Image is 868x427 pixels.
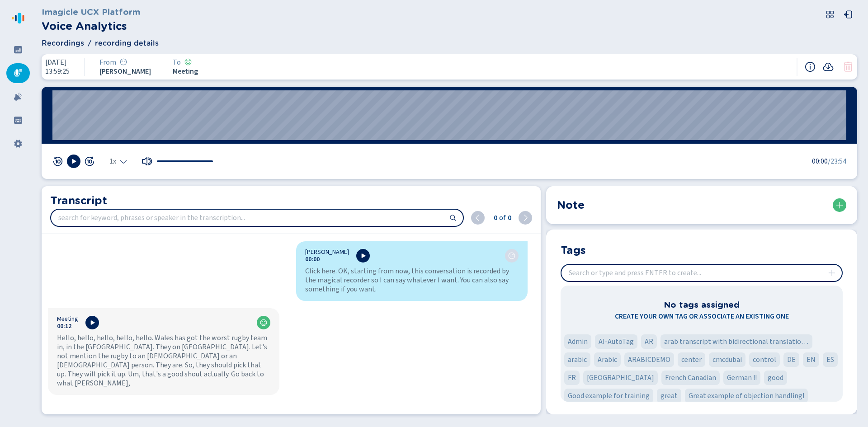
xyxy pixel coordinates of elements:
div: Tag 'EN' [803,352,819,367]
div: Positive sentiment [260,319,267,326]
span: control [753,354,776,365]
span: Admin [568,336,588,347]
svg: icon-emoji-neutral [120,58,127,66]
span: great [660,390,678,401]
svg: box-arrow-left [844,10,853,19]
svg: play [359,252,367,259]
svg: play [70,158,77,165]
span: 0 [492,212,497,223]
button: Play [Hotkey: spacebar] [67,155,80,168]
span: Recordings [42,38,84,49]
button: Recording information [805,61,816,72]
h2: Transcript [50,192,532,209]
div: Tag 'Arabic' [594,352,621,367]
div: Tag 'control' [749,352,780,367]
div: Tag 'Good example for training' [564,389,653,403]
div: Tag 'Great example of objection handling!' [685,389,808,403]
h2: Note [557,197,585,213]
span: Meeting [173,67,220,75]
button: next (ENTER) [519,211,532,225]
span: EN [807,354,816,365]
div: Recordings [6,63,30,83]
div: Tag 'AR' [641,334,657,349]
svg: plus [836,202,843,209]
span: [PERSON_NAME] [99,67,151,75]
div: Click here. OK, starting from now, this conversation is recorded by the magical recorder so I can... [305,267,519,294]
span: FR [568,372,576,383]
div: Tag 'Admin' [564,334,591,349]
svg: icon-emoji-smile [260,319,267,326]
div: Neutral sentiment [120,58,127,66]
button: previous (shift + ENTER) [471,211,485,225]
svg: trash-fill [843,61,854,72]
span: To [173,58,181,66]
div: Groups [6,110,30,130]
div: Hello, hello, hello, hello, hello. Wales has got the worst rugby team in, in the [GEOGRAPHIC_DATA... [57,333,270,388]
div: Tag 'cmcdubai' [709,352,745,367]
svg: cloud-arrow-down-fill [823,61,834,72]
svg: search [449,214,457,221]
div: Tag 'great' [657,389,681,403]
div: Tag 'DE' [783,352,799,367]
span: Create your own tag or associate an existing one [615,311,789,322]
span: arabic [568,354,587,365]
button: Mute [142,156,152,167]
input: search for keyword, phrases or speaker in the transcription... [51,210,463,226]
span: 1x [109,158,116,165]
svg: chevron-left [474,214,481,221]
button: Recording download [823,61,834,72]
div: Alarms [6,87,30,107]
svg: mic-fill [14,69,23,78]
input: Search or type and press ENTER to create... [561,265,842,281]
svg: play [89,319,96,326]
button: skip 10 sec rev [Hotkey: arrow-left] [52,156,63,167]
span: ARABICDEMO [628,354,670,365]
div: Tag 'Francia' [583,371,658,385]
svg: icon-emoji-neutral [508,252,515,259]
svg: groups-filled [14,116,23,125]
div: Tag 'center' [678,352,705,367]
button: skip 10 sec fwd [Hotkey: arrow-right] [84,156,95,167]
svg: plus [828,269,835,277]
span: AR [645,336,653,347]
span: German !! [727,372,757,383]
span: cmcdubai [712,354,742,365]
h2: Voice Analytics [42,18,140,34]
svg: info-circle [805,61,816,72]
span: ES [826,354,834,365]
span: French Canadian [665,372,716,383]
span: arab transcript with bidirectional translation 'fashion' [664,336,809,347]
span: [GEOGRAPHIC_DATA] [587,372,654,383]
h3: No tags assigned [664,298,740,311]
div: Tag 'arab transcript with bidirectional translation 'fashion'' [660,334,812,349]
span: center [681,354,702,365]
svg: jump-back [52,156,63,167]
span: Arabic [598,354,617,365]
span: AI-AutoTag [599,336,634,347]
div: Select the playback speed [109,158,127,165]
button: Your role doesn't allow you to delete this conversation [843,61,854,72]
span: good [768,372,783,383]
span: DE [787,354,796,365]
button: 00:00 [305,256,320,263]
h3: Imagicle UCX Platform [42,5,140,18]
div: Tag 'French Canadian' [661,371,720,385]
svg: jump-forward [84,156,95,167]
span: Meeting [57,315,78,323]
span: /23:54 [828,156,846,167]
button: 00:12 [57,323,71,330]
h2: Tags [561,242,586,257]
div: Tag 'arabic' [564,352,590,367]
span: recording details [95,38,159,49]
svg: volume-up-fill [142,156,152,167]
span: of [497,212,506,223]
div: Tag 'good' [764,371,787,385]
div: Tag 'German !!' [723,371,760,385]
svg: alarm-filled [14,92,23,101]
svg: icon-emoji-smile [184,58,192,66]
div: Neutral sentiment [508,252,515,259]
span: [DATE] [45,58,70,66]
span: Great example of objection handling! [689,390,804,401]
